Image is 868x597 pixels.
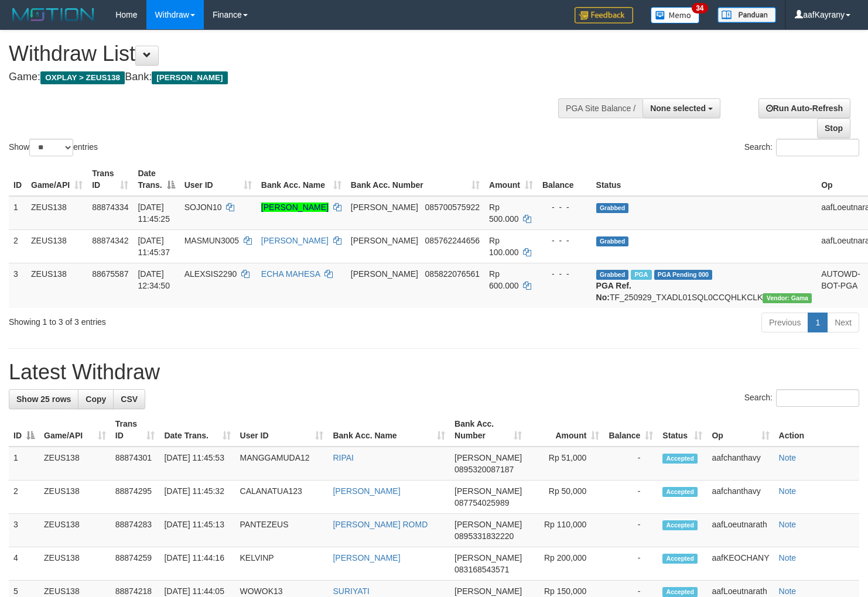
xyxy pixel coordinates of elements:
span: PGA Pending [654,270,713,280]
label: Search: [744,389,859,407]
div: - - - [542,268,587,280]
th: Bank Acc. Name: activate to sort column ascending [328,413,450,447]
a: 1 [808,313,828,332]
span: Accepted [662,454,698,464]
h4: Game: Bank: [9,71,567,83]
td: CALANATUA123 [235,481,329,514]
td: [DATE] 11:44:16 [159,547,235,581]
span: Rp 600.000 [489,269,519,290]
span: Grabbed [596,203,629,213]
td: KELVINP [235,547,329,581]
span: Copy 085762244656 to clipboard [425,236,480,245]
td: ZEUS138 [39,514,111,547]
a: Run Auto-Refresh [758,98,850,118]
th: ID [9,163,26,196]
th: Status [592,163,817,196]
a: Note [779,453,797,462]
span: Accepted [662,554,698,564]
span: Accepted [662,520,698,530]
span: [PERSON_NAME] [454,586,522,596]
td: 3 [9,263,26,308]
span: 88874342 [92,236,128,245]
td: 2 [9,229,26,263]
td: - [604,481,658,514]
a: RIPAI [333,453,354,462]
a: Stop [817,118,850,138]
a: [PERSON_NAME] [333,486,400,496]
span: Copy [86,394,106,404]
span: [PERSON_NAME] [152,71,227,84]
a: Note [779,586,797,596]
a: Note [779,486,797,496]
th: User ID: activate to sort column ascending [235,413,329,447]
span: [PERSON_NAME] [454,453,522,462]
span: Copy 085700575922 to clipboard [425,203,480,212]
td: 88874259 [111,547,160,581]
a: ECHA MAHESA [261,269,320,279]
a: Copy [78,389,114,409]
th: Date Trans.: activate to sort column ascending [159,413,235,447]
a: [PERSON_NAME] [261,236,329,245]
td: Rp 51,000 [527,447,604,481]
td: TF_250929_TXADL01SQL0CCQHLKCLK [592,263,817,308]
td: aafKEOCHANY [707,547,774,581]
span: ALEXSIS2290 [184,269,237,279]
img: panduan.png [717,7,776,23]
a: Next [827,313,859,332]
td: ZEUS138 [26,229,87,263]
td: [DATE] 11:45:53 [159,447,235,481]
span: MASMUN3005 [184,236,239,245]
div: - - - [542,235,587,246]
td: 88874295 [111,481,160,514]
a: [PERSON_NAME] [333,553,400,562]
input: Search: [776,139,859,156]
td: aafchanthavy [707,481,774,514]
div: PGA Site Balance / [558,98,643,118]
input: Search: [776,389,859,407]
span: 88675587 [92,269,128,279]
td: 1 [9,447,39,481]
td: Rp 50,000 [527,481,604,514]
span: OXPLAY > ZEUS138 [40,71,125,84]
td: [DATE] 11:45:32 [159,481,235,514]
span: Copy 085822076561 to clipboard [425,269,480,279]
span: [PERSON_NAME] [351,269,418,279]
a: [PERSON_NAME] ROMD [333,520,428,529]
td: ZEUS138 [39,547,111,581]
span: [PERSON_NAME] [454,486,522,496]
span: 34 [692,3,708,13]
span: Grabbed [596,270,629,280]
a: Note [779,553,797,562]
img: MOTION_logo.png [9,6,98,23]
td: 2 [9,481,39,514]
th: Bank Acc. Number: activate to sort column ascending [450,413,527,447]
td: - [604,514,658,547]
img: Feedback.jpg [575,7,633,23]
td: ZEUS138 [39,481,111,514]
span: None selected [650,104,706,113]
button: None selected [643,98,720,118]
span: Copy 0895331832220 to clipboard [454,531,514,541]
td: aafchanthavy [707,447,774,481]
div: Showing 1 to 3 of 3 entries [9,311,353,328]
td: 88874301 [111,447,160,481]
td: Rp 110,000 [527,514,604,547]
span: CSV [121,394,138,404]
span: [DATE] 11:45:25 [138,203,170,224]
span: [PERSON_NAME] [351,203,418,212]
a: [PERSON_NAME] [261,203,329,212]
h1: Latest Withdraw [9,361,859,384]
a: CSV [113,389,145,409]
span: 88874334 [92,203,128,212]
th: User ID: activate to sort column ascending [180,163,257,196]
select: Showentries [29,139,73,156]
span: [PERSON_NAME] [454,520,522,529]
th: Trans ID: activate to sort column ascending [87,163,133,196]
th: Amount: activate to sort column ascending [484,163,538,196]
td: 88874283 [111,514,160,547]
th: ID: activate to sort column descending [9,413,39,447]
td: - [604,547,658,581]
th: Balance [538,163,592,196]
span: [PERSON_NAME] [351,236,418,245]
label: Show entries [9,139,98,156]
